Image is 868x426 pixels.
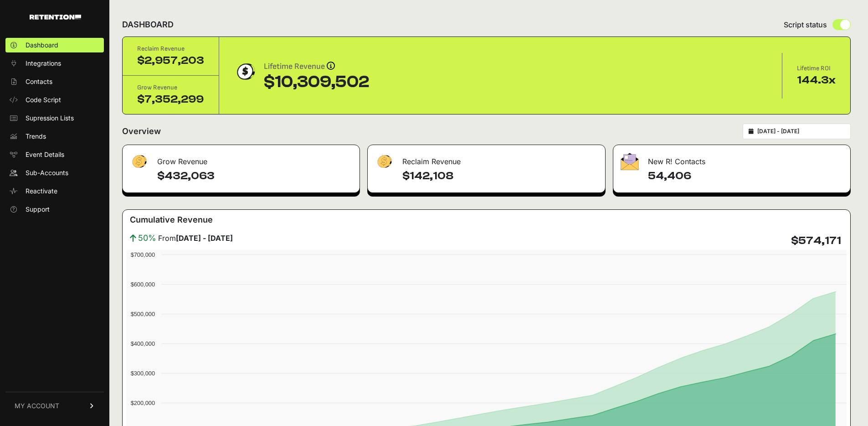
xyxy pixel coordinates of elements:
[131,370,155,377] text: $300,000
[26,95,61,104] span: Code Script
[26,205,50,214] span: Support
[784,19,827,30] span: Script status
[131,311,155,317] text: $500,000
[5,166,104,180] a: Sub-Accounts
[5,93,104,107] a: Code Script
[368,145,606,172] div: Reclaim Revenue
[5,56,104,71] a: Integrations
[5,129,104,144] a: Trends
[176,234,233,243] strong: [DATE] - [DATE]
[26,132,46,141] span: Trends
[137,44,204,53] div: Reclaim Revenue
[122,125,161,138] h2: Overview
[621,153,639,170] img: fa-envelope-19ae18322b30453b285274b1b8af3d052b27d846a4fbe8435d1a52b978f639a2.png
[130,153,148,171] img: fa-dollar-13500eef13a19c4ab2b9ed9ad552e47b0d9fc28b02b83b90ba0e00f96d6372e9.png
[131,340,155,347] text: $400,000
[613,145,850,172] div: New R! Contacts
[264,60,369,73] div: Lifetime Revenue
[5,392,104,420] a: MY ACCOUNT
[5,74,104,89] a: Contacts
[157,169,352,183] h4: $432,063
[5,202,104,217] a: Support
[26,41,58,50] span: Dashboard
[5,38,104,52] a: Dashboard
[26,168,68,177] span: Sub-Accounts
[5,111,104,125] a: Supression Lists
[26,59,61,68] span: Integrations
[122,18,174,31] h2: DASHBOARD
[131,251,155,258] text: $700,000
[797,73,836,88] div: 144.3x
[137,92,204,107] div: $7,352,299
[138,232,156,244] span: 50%
[123,145,360,172] div: Grow Revenue
[131,400,155,406] text: $200,000
[797,64,836,73] div: Lifetime ROI
[137,53,204,68] div: $2,957,203
[15,401,59,410] span: MY ACCOUNT
[131,281,155,288] text: $600,000
[648,169,843,183] h4: 54,406
[130,213,213,226] h3: Cumulative Revenue
[137,83,204,92] div: Grow Revenue
[234,60,257,83] img: dollar-coin-05c43ed7efb7bc0c12610022525b4bbbb207c7efeef5aecc26f025e68dcafac9.png
[5,184,104,198] a: Reactivate
[264,73,369,91] div: $10,309,502
[158,233,233,244] span: From
[26,150,64,159] span: Event Details
[5,147,104,162] a: Event Details
[402,169,598,183] h4: $142,108
[26,77,52,86] span: Contacts
[26,187,57,196] span: Reactivate
[375,153,393,171] img: fa-dollar-13500eef13a19c4ab2b9ed9ad552e47b0d9fc28b02b83b90ba0e00f96d6372e9.png
[30,15,81,20] img: Retention.com
[26,114,74,123] span: Supression Lists
[791,234,841,248] h4: $574,171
